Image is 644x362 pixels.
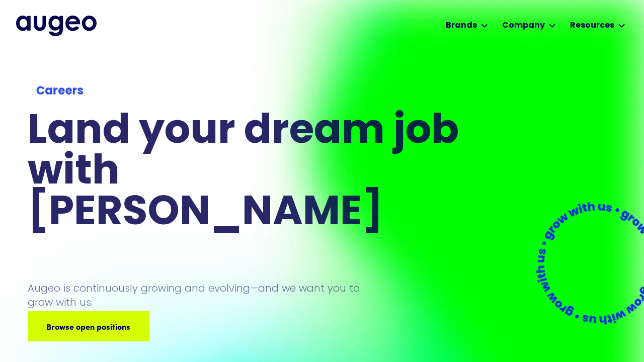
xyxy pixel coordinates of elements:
a: Browse open positions [28,311,149,341]
p: Augeo is continuously growing and evolving—and we want you to grow with us. [28,281,374,309]
a: home [16,16,97,36]
h1: Land your dream job﻿ with [PERSON_NAME] [28,112,462,234]
div: Brands [446,20,477,32]
img: Augeo's full logo in midnight blue. [16,16,97,36]
div: Company [502,20,545,32]
div: Resources [570,20,614,32]
strong: Careers [36,85,84,97]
